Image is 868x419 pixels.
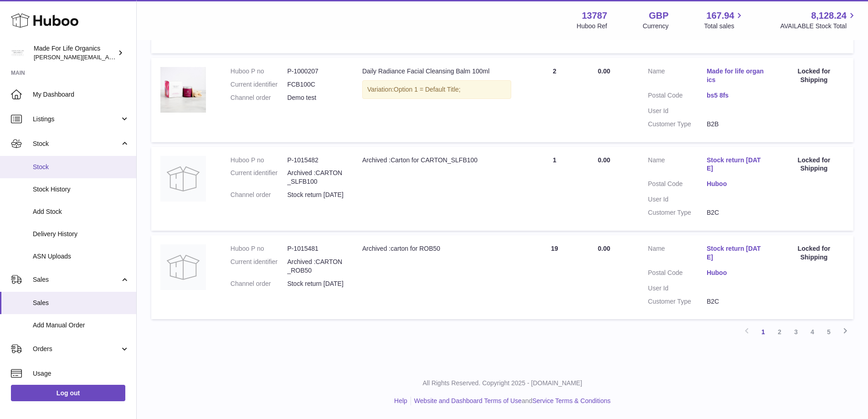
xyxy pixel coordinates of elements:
[704,10,745,31] a: 167.94 Total sales
[648,156,707,176] dt: Name
[707,269,765,277] a: Huboo
[231,279,288,288] dt: Channel order
[648,284,707,293] dt: User Id
[362,244,511,253] div: Archived :carton for ROB50
[598,67,610,75] span: 0.00
[648,269,707,279] dt: Postal Code
[598,245,610,252] span: 0.00
[231,156,288,165] dt: Huboo P no
[33,299,129,307] span: Sales
[582,10,607,22] strong: 13787
[784,156,844,173] div: Locked for Shipping
[755,324,771,340] a: 1
[33,252,129,261] span: ASN Uploads
[11,46,25,60] img: geoff.winwood@madeforlifeorganics.com
[34,53,231,61] span: [PERSON_NAME][EMAIL_ADDRESS][PERSON_NAME][DOMAIN_NAME]
[33,345,120,353] span: Orders
[287,258,344,275] dd: Archived :CARTON_ROB50
[821,324,837,340] a: 5
[411,397,611,405] li: and
[287,80,344,89] dd: FCB100C
[287,93,344,102] dd: Demo test
[160,156,206,202] img: no-photo.jpg
[287,156,344,165] dd: P-1015482
[771,324,788,340] a: 2
[33,369,129,378] span: Usage
[231,244,288,253] dt: Huboo P no
[707,297,765,306] dd: B2C
[520,235,589,319] td: 19
[706,10,734,22] span: 167.94
[231,191,288,199] dt: Channel order
[707,120,765,129] dd: B2B
[33,163,129,171] span: Stock
[648,67,707,87] dt: Name
[33,207,129,216] span: Add Stock
[598,156,610,164] span: 0.00
[362,67,511,76] div: Daily Radiance Facial Cleansing Balm 100ml
[784,244,844,262] div: Locked for Shipping
[33,115,120,124] span: Listings
[707,156,765,173] a: Stock return [DATE]
[648,244,707,264] dt: Name
[160,244,206,290] img: no-photo.jpg
[788,324,804,340] a: 3
[287,191,344,199] dd: Stock return [DATE]
[577,22,607,31] div: Huboo Ref
[231,258,288,275] dt: Current identifier
[707,91,765,100] a: bs5 8fs
[520,58,589,142] td: 2
[648,107,707,115] dt: User Id
[707,67,765,84] a: Made for life organics
[648,120,707,129] dt: Customer Type
[784,67,844,84] div: Locked for Shipping
[231,169,288,186] dt: Current identifier
[33,321,129,330] span: Add Manual Order
[648,297,707,306] dt: Customer Type
[394,397,407,404] a: Help
[287,279,344,288] dd: Stock return [DATE]
[33,275,120,284] span: Sales
[34,44,116,62] div: Made For Life Organics
[414,397,522,404] a: Website and Dashboard Terms of Use
[780,10,857,31] a: 8,128.24 AVAILABLE Stock Total
[33,230,129,238] span: Delivery History
[144,379,861,388] p: All Rights Reserved. Copyright 2025 - [DOMAIN_NAME]
[11,385,125,401] a: Log out
[231,93,288,102] dt: Channel order
[231,67,288,76] dt: Huboo P no
[394,86,461,93] span: Option 1 = Default Title;
[704,22,745,31] span: Total sales
[33,185,129,194] span: Stock History
[231,80,288,89] dt: Current identifier
[287,244,344,253] dd: P-1015481
[707,180,765,188] a: Huboo
[811,10,847,22] span: 8,128.24
[648,180,707,191] dt: Postal Code
[707,244,765,262] a: Stock return [DATE]
[362,156,511,165] div: Archived :Carton for CARTON_SLFB100
[780,22,857,31] span: AVAILABLE Stock Total
[362,80,511,99] div: Variation:
[287,169,344,186] dd: Archived :CARTON_SLFB100
[33,140,120,148] span: Stock
[804,324,821,340] a: 4
[532,397,611,404] a: Service Terms & Conditions
[648,208,707,217] dt: Customer Type
[160,67,206,113] img: daily-radiance-facial-cleansing-balm-100ml-fcb100c-1_995858cb-a846-4b22-a335-6d27998d1aea.jpg
[707,208,765,217] dd: B2C
[287,67,344,76] dd: P-1000207
[33,90,129,99] span: My Dashboard
[649,10,668,22] strong: GBP
[648,195,707,204] dt: User Id
[520,147,589,231] td: 1
[643,22,669,31] div: Currency
[648,91,707,102] dt: Postal Code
